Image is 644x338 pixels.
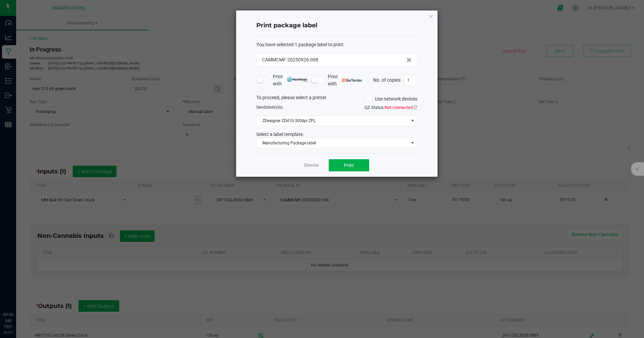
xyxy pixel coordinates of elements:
span: Send to: [256,105,284,110]
button: Print [329,159,369,171]
h4: Print package label [256,21,417,30]
span: No. of copies [373,77,400,82]
iframe: Resource center [7,284,27,304]
span: You have selected 1 package label to print [256,42,343,47]
span: Manufacturing Package label [257,138,409,148]
div: To proceed, please select a printer. [251,94,422,104]
span: label(s) [265,105,279,110]
a: Dismiss [304,163,319,168]
iframe: Resource center unread badge [20,283,28,291]
span: Print [344,163,354,168]
span: Not connected [385,105,413,110]
img: bartender.png [342,79,362,82]
span: Print with [328,73,362,87]
img: mark_magic_cybra.png [287,77,308,82]
span: CAMMCMF-20250926-008 [262,56,318,63]
label: Use network devices [366,95,417,103]
div: Select a label template. [251,131,422,138]
span: QZ Status: [364,105,417,110]
span: Print with [273,73,308,87]
span: ZDesigner ZD410-300dpi ZPL [257,116,409,125]
div: : [256,41,417,48]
